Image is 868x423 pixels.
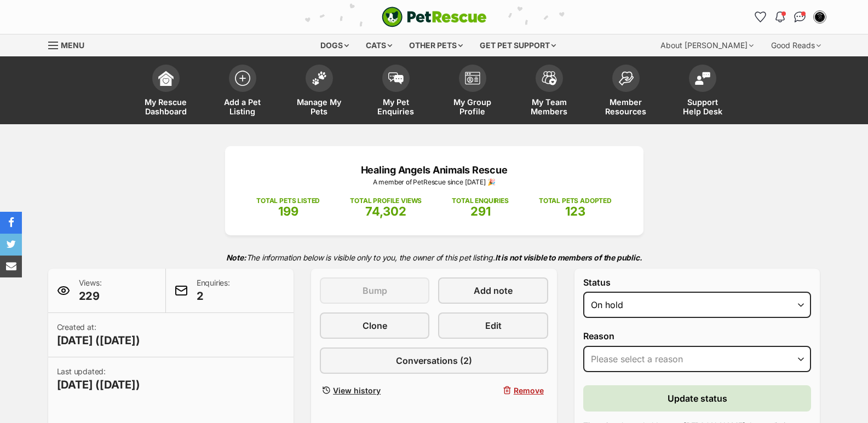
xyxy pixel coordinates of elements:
[678,97,727,116] span: Support Help Desk
[382,7,487,27] img: logo-cat-932fe2b9b8326f06289b0f2fb663e598f794de774fb13d1741a6617ecf9a85b4.svg
[226,253,246,262] strong: Note:
[57,366,140,392] p: Last updated:
[396,354,472,367] span: Conversations (2)
[814,11,825,22] img: Holly Stokes profile pic
[401,34,470,56] div: Other pets
[312,71,327,85] img: manage-my-pets-icon-02211641906a0b7f246fdf0571729dbe1e7629f14944591b6c1af311fb30b64b.svg
[653,34,761,56] div: About [PERSON_NAME]
[525,97,574,116] span: My Team Members
[485,319,502,332] span: Edit
[61,40,84,50] span: Menu
[320,277,429,304] button: Bump
[794,11,806,22] img: chat-41dd97257d64d25036548639549fe6c8038ab92f7586957e7f3b1b290dea8141.svg
[218,97,267,116] span: Add a Pet Listing
[278,204,298,218] span: 199
[358,59,434,124] a: My Pet Enquiries
[382,7,487,27] a: PetRescue
[79,277,102,304] p: Views:
[350,196,422,206] p: TOTAL PROFILE VIEWS
[811,8,829,26] button: My account
[388,72,404,84] img: pet-enquiries-icon-7e3ad2cf08bfb03b45e93fb7055b45f3efa6380592205ae92323e6603595dc1f.svg
[365,204,406,218] span: 74,302
[763,34,829,56] div: Good Reads
[197,277,230,304] p: Enquiries:
[470,204,491,218] span: 291
[752,8,829,26] ul: Account quick links
[511,59,588,124] a: My Team Members
[668,392,727,405] span: Update status
[465,72,480,85] img: group-profile-icon-3fa3cf56718a62981997c0bc7e787c4b2cf8bcc04b72c1350f741eb67cf2f40e.svg
[158,71,174,86] img: dashboard-icon-eb2f2d2d3e046f16d808141f083e7271f6b2e854fb5c12c21221c1fb7104beca.svg
[583,331,812,341] label: Reason
[242,163,627,177] p: Healing Angels Animals Rescue
[583,277,812,287] label: Status
[791,8,809,26] a: Conversations
[695,72,710,85] img: help-desk-icon-fdf02630f3aa405de69fd3d07c3f3aa587a6932b1a1747fa1d2bba05be0121f9.svg
[363,284,387,297] span: Bump
[495,253,642,262] strong: It is not visible to members of the public.
[358,34,400,56] div: Cats
[618,71,634,86] img: member-resources-icon-8e73f808a243e03378d46382f2149f9095a855e16c252ad45f914b54edf8863c.svg
[141,97,191,116] span: My Rescue Dashboard
[197,288,230,304] span: 2
[57,377,140,392] span: [DATE] ([DATE])
[472,34,564,56] div: Get pet support
[588,59,664,124] a: Member Resources
[542,71,557,85] img: team-members-icon-5396bd8760b3fe7c0b43da4ab00e1e3bb1a5d9ba89233759b79545d2d3fc5d0d.svg
[128,59,204,124] a: My Rescue Dashboard
[281,59,358,124] a: Manage My Pets
[256,196,320,206] p: TOTAL PETS LISTED
[313,34,357,56] div: Dogs
[320,347,548,374] a: Conversations (2)
[79,288,102,304] span: 229
[664,59,741,124] a: Support Help Desk
[601,97,651,116] span: Member Resources
[235,71,250,86] img: add-pet-listing-icon-0afa8454b4691262ce3f59096e99ab1cd57d4a30225e0717b998d2c9b9846f56.svg
[48,34,92,54] a: Menu
[775,11,784,22] img: notifications-46538b983faf8c2785f20acdc204bb7945ddae34d4c08c2a6579f10ce5e182be.svg
[438,312,548,339] a: Edit
[514,385,544,396] span: Remove
[438,383,548,398] button: Remove
[57,333,140,348] span: [DATE] ([DATE])
[333,385,381,396] span: View history
[57,322,140,348] p: Created at:
[320,312,429,339] a: Clone
[583,385,812,412] button: Update status
[438,277,548,304] a: Add note
[752,8,769,26] a: Favourites
[295,97,344,116] span: Manage My Pets
[772,8,789,26] button: Notifications
[371,97,421,116] span: My Pet Enquiries
[474,284,513,297] span: Add note
[363,319,387,332] span: Clone
[320,383,429,398] a: View history
[48,246,820,269] p: The information below is visible only to you, the owner of this pet listing.
[242,177,627,187] p: A member of PetRescue since [DATE] 🎉
[204,59,281,124] a: Add a Pet Listing
[539,196,612,206] p: TOTAL PETS ADOPTED
[565,204,585,218] span: 123
[434,59,511,124] a: My Group Profile
[448,97,497,116] span: My Group Profile
[452,196,508,206] p: TOTAL ENQUIRIES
